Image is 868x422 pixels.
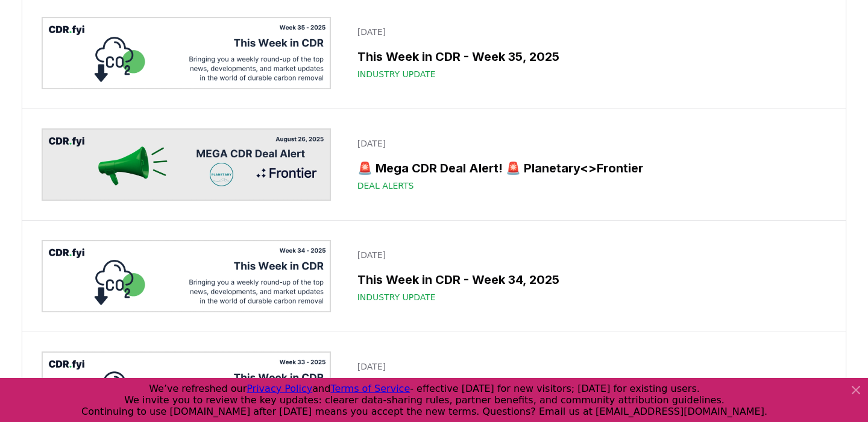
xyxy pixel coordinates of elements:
[357,26,819,38] p: [DATE]
[350,242,826,310] a: [DATE]This Week in CDR - Week 34, 2025Industry Update
[357,180,414,192] span: Deal Alerts
[357,137,819,150] p: [DATE]
[42,17,331,89] img: This Week in CDR - Week 35, 2025 blog post image
[357,291,436,303] span: Industry Update
[42,128,331,201] img: 🚨 Mega CDR Deal Alert! 🚨 Planetary<>Frontier blog post image
[357,48,819,66] h3: This Week in CDR - Week 35, 2025
[350,19,826,87] a: [DATE]This Week in CDR - Week 35, 2025Industry Update
[42,240,331,312] img: This Week in CDR - Week 34, 2025 blog post image
[357,249,819,261] p: [DATE]
[350,130,826,199] a: [DATE]🚨 Mega CDR Deal Alert! 🚨 Planetary<>FrontierDeal Alerts
[350,353,826,422] a: [DATE]This Week in CDR - Week 33, 2025Industry Update
[357,361,819,373] p: [DATE]
[357,68,436,80] span: Industry Update
[357,159,819,177] h3: 🚨 Mega CDR Deal Alert! 🚨 Planetary<>Frontier
[357,271,819,289] h3: This Week in CDR - Week 34, 2025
